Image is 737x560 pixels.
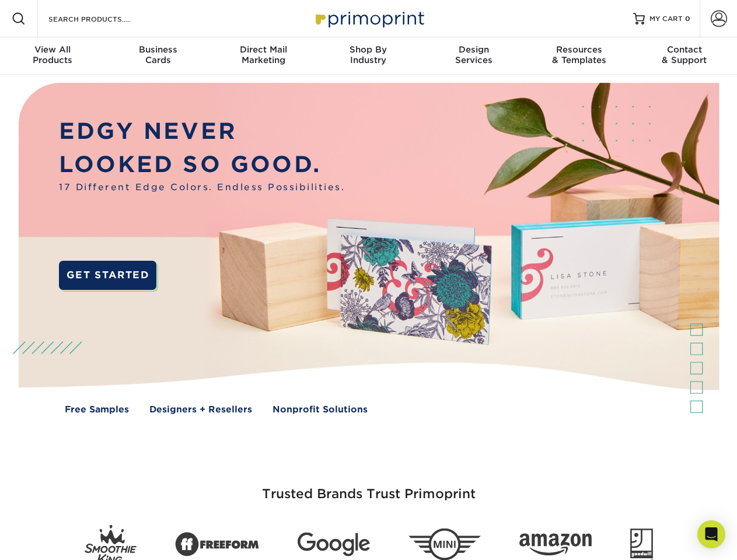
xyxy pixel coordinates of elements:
a: Contact& Support [632,37,737,75]
div: Marketing [211,44,316,65]
a: Resources& Templates [526,37,631,75]
div: Open Intercom Messenger [697,520,725,548]
a: Nonprofit Solutions [273,403,368,416]
span: Resources [526,44,631,55]
a: GET STARTED [59,261,156,290]
img: Primoprint [310,6,427,31]
a: Free Samples [65,403,129,416]
img: Goodwill [630,528,653,560]
span: MY CART [649,14,683,24]
a: BusinessCards [105,37,210,75]
img: Google [298,533,370,556]
div: Cards [105,44,210,65]
p: EDGY NEVER [59,115,345,148]
div: Industry [316,44,421,65]
span: 17 Different Edge Colors. Endless Possibilities. [59,181,345,194]
h3: Trusted Brands Trust Primoprint [27,459,710,516]
div: Services [421,44,526,65]
span: Design [421,44,526,55]
span: Contact [632,44,737,55]
div: & Templates [526,44,631,65]
a: Designers + Resellers [149,403,252,416]
span: 0 [685,15,690,23]
a: Shop ByIndustry [316,37,421,75]
a: Direct MailMarketing [211,37,316,75]
span: Direct Mail [211,44,316,55]
span: Business [105,44,210,55]
a: DesignServices [421,37,526,75]
input: SEARCH PRODUCTS..... [47,12,161,26]
div: & Support [632,44,737,65]
img: Amazon [519,534,592,556]
p: LOOKED SO GOOD. [59,148,345,181]
span: Shop By [316,44,421,55]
